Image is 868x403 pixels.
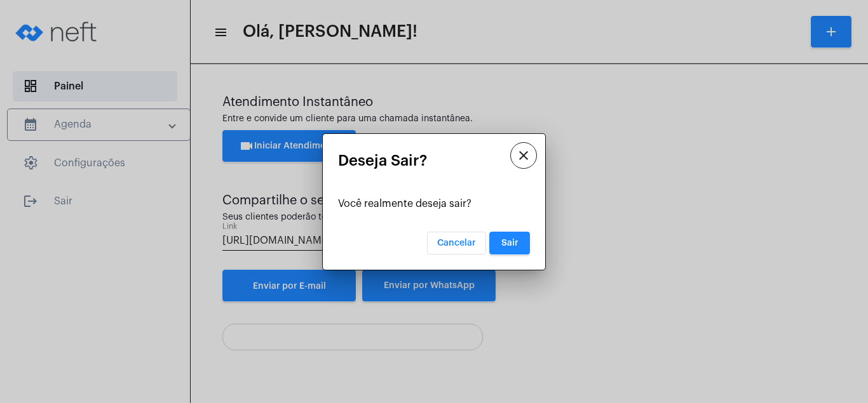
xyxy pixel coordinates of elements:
span: Sair [501,239,519,248]
button: Cancelar [427,232,486,254]
div: Você realmente deseja sair? [338,198,530,209]
mat-icon: close [516,148,531,163]
span: Cancelar [437,239,476,248]
button: Sair [489,232,530,254]
mat-card-title: Deseja Sair? [338,152,530,169]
